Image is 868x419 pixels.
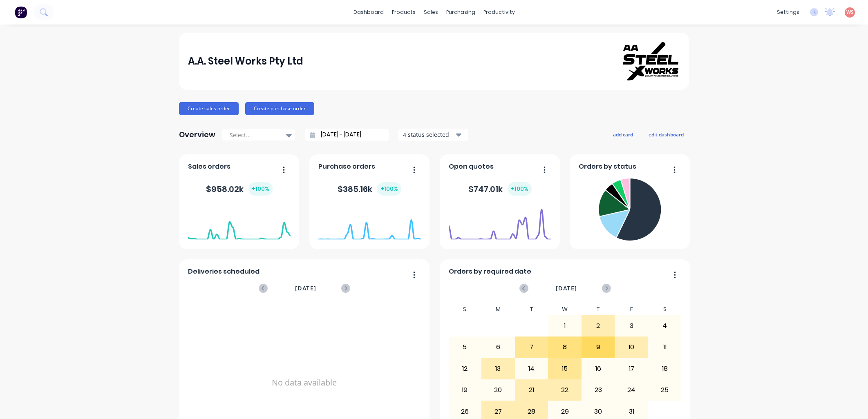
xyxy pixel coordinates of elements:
[482,380,515,400] div: 20
[442,6,479,18] div: purchasing
[548,359,581,379] div: 15
[582,359,615,379] div: 16
[188,53,303,69] div: A.A. Steel Works Pty Ltd
[449,380,481,400] div: 19
[449,359,481,379] div: 12
[615,303,648,315] div: F
[643,129,689,140] button: edit dashboard
[556,284,577,293] span: [DATE]
[388,6,420,18] div: products
[449,337,481,357] div: 5
[649,316,681,336] div: 4
[846,9,854,16] span: WS
[515,380,548,400] div: 21
[179,127,215,143] div: Overview
[515,303,548,315] div: T
[482,359,515,379] div: 13
[548,380,581,400] div: 22
[649,380,681,400] div: 25
[179,102,239,115] button: Create sales order
[582,303,615,315] div: T
[15,6,27,18] img: Factory
[482,337,515,357] div: 6
[608,129,638,140] button: add card
[515,337,548,357] div: 7
[338,182,401,196] div: $ 385.16k
[468,182,532,196] div: $ 747.01k
[623,42,680,81] img: A.A. Steel Works Pty Ltd
[248,182,273,196] div: + 100 %
[515,359,548,379] div: 14
[579,162,636,172] span: Orders by status
[548,303,582,315] div: W
[448,303,482,315] div: S
[449,162,494,172] span: Open quotes
[245,102,314,115] button: Create purchase order
[615,316,648,336] div: 3
[479,6,519,18] div: productivity
[318,162,375,172] span: Purchase orders
[649,359,681,379] div: 18
[582,316,615,336] div: 2
[615,359,648,379] div: 17
[548,316,581,336] div: 1
[377,182,401,196] div: + 100 %
[548,337,581,357] div: 8
[188,162,230,172] span: Sales orders
[615,337,648,357] div: 10
[773,6,803,18] div: settings
[582,337,615,357] div: 9
[648,303,682,315] div: S
[403,130,454,139] div: 4 status selected
[295,284,316,293] span: [DATE]
[398,129,468,141] button: 4 status selected
[481,303,515,315] div: M
[582,380,615,400] div: 23
[206,182,273,196] div: $ 958.02k
[508,182,532,196] div: + 100 %
[649,337,681,357] div: 11
[349,6,388,18] a: dashboard
[420,6,442,18] div: sales
[615,380,648,400] div: 24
